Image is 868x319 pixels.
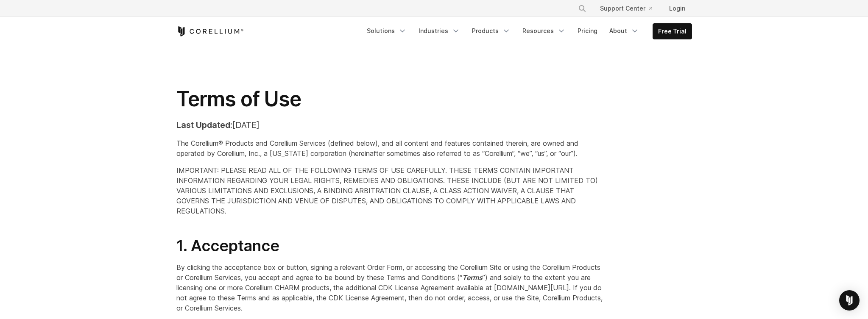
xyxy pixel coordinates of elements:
a: Industries [413,23,465,39]
a: About [604,23,644,39]
div: Navigation Menu [568,1,692,16]
a: Support Center [593,1,659,16]
em: Terms [462,273,483,282]
div: Navigation Menu [362,23,692,39]
a: Corellium Home [176,26,244,36]
strong: Last Updated: [176,120,232,130]
a: Resources [517,23,571,39]
a: Solutions [362,23,412,39]
span: 1. Acceptance [176,236,279,255]
a: Login [662,1,692,16]
span: IMPORTANT: PLEASE READ ALL OF THE FOLLOWING TERMS OF USE CAREFULLY. THESE TERMS CONTAIN IMPORTANT... [176,166,598,215]
span: By clicking the acceptance box or button, signing a relevant Order Form, or accessing the Corelli... [176,263,603,312]
a: Products [467,23,516,39]
div: Open Intercom Messenger [839,290,860,311]
p: [DATE] [176,119,603,131]
a: Free Trial [653,24,692,39]
button: Search [575,1,590,16]
h1: Terms of Use [176,86,603,112]
a: Pricing [572,23,603,39]
span: The Corellium® Products and Corellium Services (defined below), and all content and features cont... [176,139,578,158]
